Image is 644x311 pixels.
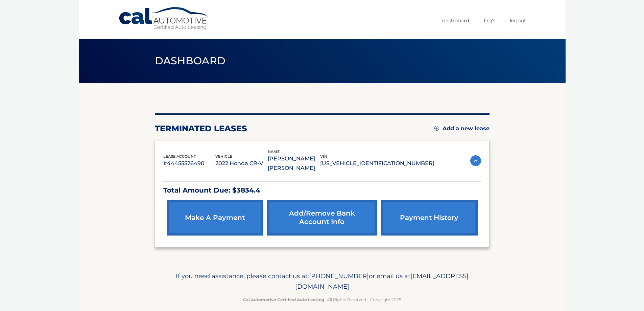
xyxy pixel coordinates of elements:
[381,200,477,236] a: payment history
[243,297,324,302] strong: Cal Automotive Certified Auto Leasing
[163,159,216,168] p: #44455526490
[215,159,268,168] p: 2022 Honda CR-V
[267,200,377,236] a: Add/Remove bank account info
[215,154,232,159] span: vehicle
[434,126,439,131] img: add.svg
[159,271,485,292] p: If you need assistance, please contact us at: or email us at
[442,15,469,26] a: Dashboard
[309,272,369,280] span: [PHONE_NUMBER]
[167,200,263,236] a: make a payment
[470,155,481,166] img: accordion-active.svg
[320,159,434,168] p: [US_VEHICLE_IDENTIFICATION_NUMBER]
[268,154,320,173] p: [PERSON_NAME] [PERSON_NAME]
[320,154,327,159] span: vin
[268,149,280,154] span: name
[155,124,247,134] h2: terminated leases
[118,7,210,31] a: Cal Automotive
[163,184,481,196] p: Total Amount Due: $3834.4
[484,15,495,26] a: FAQ's
[510,15,526,26] a: Logout
[159,296,485,303] p: - All Rights Reserved - Copyright 2025
[155,54,226,67] span: Dashboard
[163,154,196,159] span: lease account
[434,125,490,132] a: Add a new lease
